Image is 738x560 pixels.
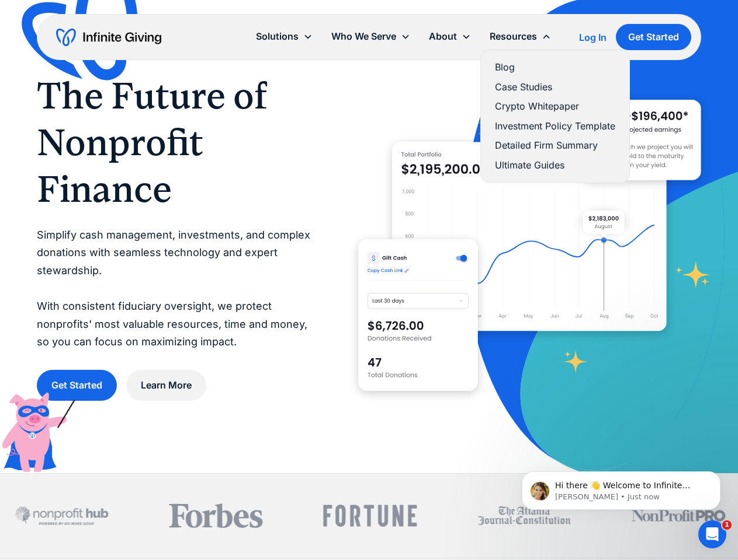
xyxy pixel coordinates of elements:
[722,520,732,530] span: 1
[495,79,615,95] a: Case Studies
[579,33,607,42] div: Log In
[504,447,738,528] iframe: Intercom notifications message
[675,261,710,288] img: fundraising star
[126,370,206,401] a: Learn More
[56,28,161,47] a: home
[37,370,117,401] a: Get Started
[429,29,457,44] div: About
[579,30,607,44] a: Log In
[420,24,480,49] div: About
[331,29,396,44] div: Who We Serve
[616,24,691,50] a: Get Started
[358,239,478,390] img: donation software for nonprofits
[495,99,615,114] a: Crypto Whitepaper
[392,142,667,331] img: nonprofit donation platform
[480,50,630,183] nav: Resources
[256,29,299,44] div: Solutions
[698,520,726,548] iframe: Intercom live chat
[322,24,420,49] div: Who We Serve
[495,157,615,173] a: Ultimate Guides
[495,138,615,153] a: Detailed Firm Summary
[480,24,560,49] div: Resources
[495,60,615,75] a: Blog
[490,29,537,44] div: Resources
[247,24,322,49] div: Solutions
[37,226,311,351] p: Simplify cash management, investments, and complex donations with seamless technology and expert ...
[495,118,615,134] a: Investment Policy Template
[37,72,311,212] h1: The Future of Nonprofit Finance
